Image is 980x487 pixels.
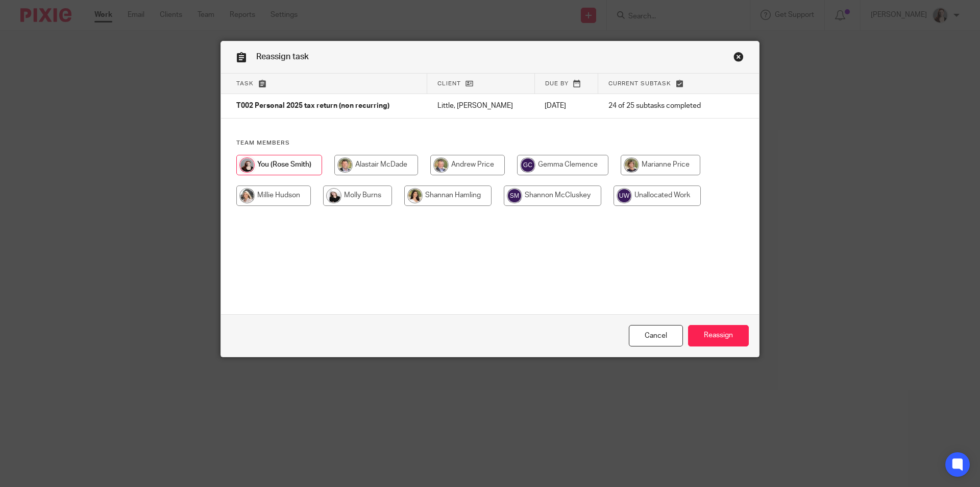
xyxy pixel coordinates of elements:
[733,52,744,65] a: Close this dialog window
[598,94,725,119] td: 24 of 25 subtasks completed
[256,53,309,61] span: Reassign task
[236,81,254,86] span: Task
[545,101,587,111] p: [DATE]
[236,139,744,147] h4: Team members
[688,325,749,347] input: Reassign
[236,103,389,110] span: T002 Personal 2025 tax return (non recurring)
[629,325,683,347] a: Close this dialog window
[608,81,671,86] span: Current subtask
[437,81,461,86] span: Client
[437,101,525,111] p: Little, [PERSON_NAME]
[545,81,569,86] span: Due by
